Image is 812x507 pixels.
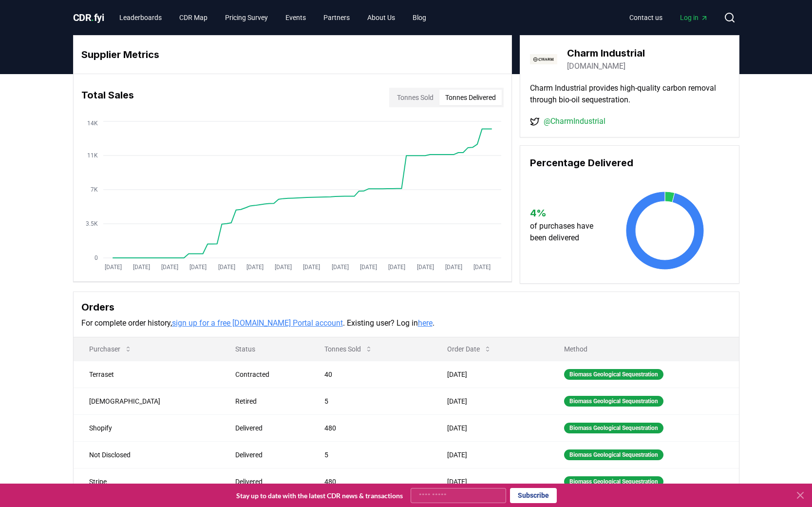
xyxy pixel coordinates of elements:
[172,318,343,328] a: sign up for a free [DOMAIN_NAME] Portal account
[235,370,301,379] div: Contracted
[91,12,94,23] span: .
[564,476,663,487] div: Biomass Geological Sequestration
[445,264,462,271] tspan: [DATE]
[530,45,557,73] img: Charm Industrial-logo
[672,9,716,26] a: Log in
[81,300,731,314] h3: Orders
[303,264,320,271] tspan: [DATE]
[432,361,548,388] td: [DATE]
[104,264,121,271] tspan: [DATE]
[432,441,548,468] td: [DATE]
[567,46,645,60] h3: Charm Industrial
[87,152,98,159] tspan: 11K
[275,264,292,271] tspan: [DATE]
[171,9,215,26] a: CDR Map
[86,220,98,227] tspan: 3.5K
[73,12,104,23] span: CDR fyi
[218,264,235,271] tspan: [DATE]
[235,450,301,460] div: Delivered
[74,414,220,441] td: Shopify
[680,13,708,22] span: Log in
[235,423,301,433] div: Delivered
[418,318,433,328] a: here
[112,9,170,26] a: Leaderboards
[81,339,140,359] button: Purchaser
[235,477,301,487] div: Delivered
[217,9,276,26] a: Pricing Survey
[227,344,301,354] p: Status
[81,47,504,62] h3: Supplier Metrics
[439,90,502,105] button: Tonnes Delivered
[416,264,434,271] tspan: [DATE]
[622,9,670,26] a: Contact us
[112,9,434,26] nav: Main
[331,264,348,271] tspan: [DATE]
[74,468,220,495] td: Stripe
[161,264,178,271] tspan: [DATE]
[359,9,403,26] a: About Us
[309,441,432,468] td: 5
[74,441,220,468] td: Not Disclosed
[391,90,439,105] button: Tonnes Sold
[530,206,603,220] h3: 4 %
[132,264,150,271] tspan: [DATE]
[309,468,432,495] td: 480
[359,264,377,271] tspan: [DATE]
[432,468,548,495] td: [DATE]
[556,344,731,354] p: Method
[74,388,220,414] td: [DEMOGRAPHIC_DATA]
[246,264,263,271] tspan: [DATE]
[564,369,663,380] div: Biomass Geological Sequestration
[432,414,548,441] td: [DATE]
[81,88,134,107] h3: Total Sales
[94,254,98,261] tspan: 0
[432,388,548,414] td: [DATE]
[87,120,98,127] tspan: 14K
[81,317,731,329] p: For complete order history, . Existing user? Log in .
[73,11,104,24] a: CDR.fyi
[74,361,220,388] td: Terraset
[530,220,603,244] p: of purchases have been delivered
[189,264,207,271] tspan: [DATE]
[564,449,663,460] div: Biomass Geological Sequestration
[530,156,729,170] h3: Percentage Delivered
[473,264,491,271] tspan: [DATE]
[564,423,663,433] div: Biomass Geological Sequestration
[622,9,716,26] nav: Main
[564,396,663,407] div: Biomass Geological Sequestration
[388,264,405,271] tspan: [DATE]
[316,9,358,26] a: Partners
[278,9,314,26] a: Events
[544,116,605,127] a: @CharmIndustrial
[567,60,625,72] a: [DOMAIN_NAME]
[439,339,499,359] button: Order Date
[235,396,301,406] div: Retired
[405,9,434,26] a: Blog
[309,414,432,441] td: 480
[309,361,432,388] td: 40
[317,339,380,359] button: Tonnes Sold
[530,82,729,106] p: Charm Industrial provides high-quality carbon removal through bio-oil sequestration.
[91,186,98,193] tspan: 7K
[309,388,432,414] td: 5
